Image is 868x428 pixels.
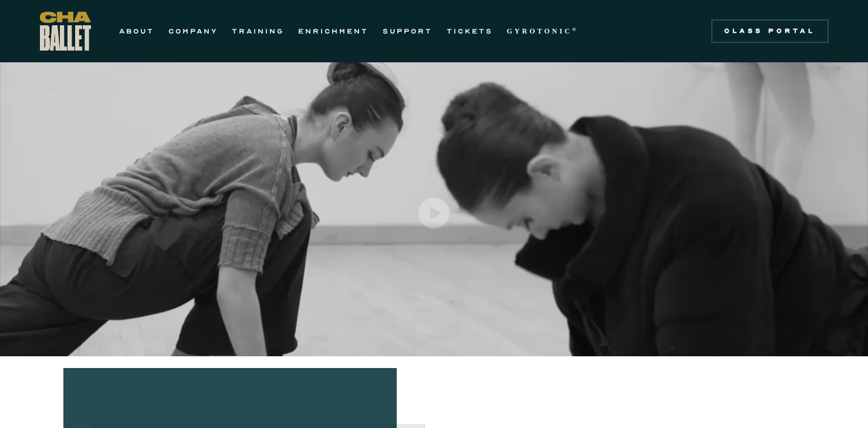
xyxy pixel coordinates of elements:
a: ENRICHMENT [298,24,369,38]
a: COMPANY [168,24,218,38]
a: GYROTONIC® [507,24,579,38]
a: TICKETS [447,24,493,38]
a: home [40,12,91,51]
strong: GYROTONIC [507,27,572,35]
a: TRAINING [232,24,284,38]
div: Class Portal [718,26,822,36]
a: SUPPORT [383,24,433,38]
a: ABOUT [119,24,154,38]
sup: ® [572,26,579,32]
a: Class Portal [711,19,829,43]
